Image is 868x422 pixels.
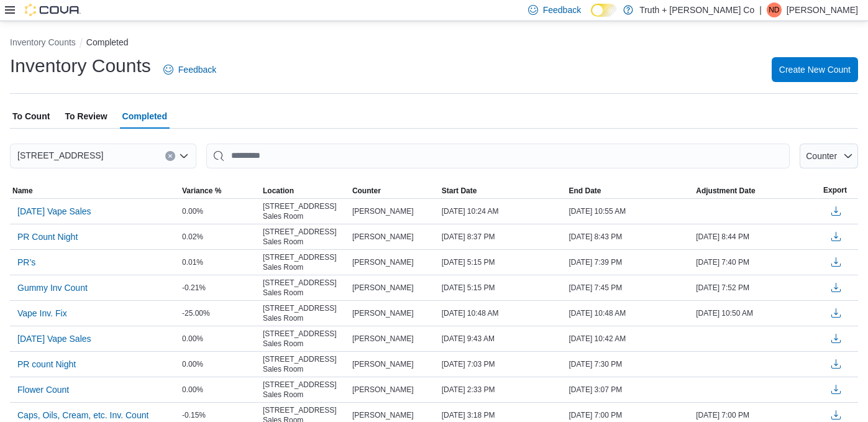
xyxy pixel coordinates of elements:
input: Dark Mode [591,4,617,17]
span: [PERSON_NAME] [352,334,414,344]
p: [PERSON_NAME] [787,2,858,17]
span: Adjustment Date [696,186,755,196]
div: [STREET_ADDRESS] Sales Room [260,326,350,351]
button: Location [260,183,350,198]
div: Nick Dyas [767,2,782,17]
button: Counter [800,144,858,168]
a: Feedback [158,57,221,82]
button: Name [10,183,180,198]
span: To Count [12,104,50,129]
button: Adjustment Date [693,183,821,198]
div: [DATE] 10:48 AM [567,306,694,321]
div: 0.00% [180,382,260,397]
span: Variance % [182,186,221,196]
span: Name [12,186,33,196]
div: [STREET_ADDRESS] Sales Room [260,199,350,224]
button: Gummy Inv Count [12,278,93,297]
span: Vape Inv. Fix [17,307,67,319]
div: [DATE] 10:42 AM [567,331,694,346]
span: End Date [569,186,601,196]
button: [DATE] Vape Sales [12,329,96,348]
span: Gummy Inv Count [17,282,88,294]
div: [STREET_ADDRESS] Sales Room [260,301,350,326]
div: [DATE] 9:43 AM [439,331,567,346]
div: -0.21% [180,280,260,295]
span: Location [263,186,294,196]
p: Truth + [PERSON_NAME] Co [639,2,754,17]
div: 0.01% [180,255,260,270]
div: [DATE] 7:39 PM [567,255,694,270]
div: [DATE] 10:48 AM [439,306,567,321]
span: Feedback [543,4,581,16]
span: Counter [352,186,381,196]
div: [DATE] 7:40 PM [693,255,821,270]
div: [DATE] 8:37 PM [439,229,567,244]
span: ND [769,2,779,17]
div: [STREET_ADDRESS] Sales Room [260,275,350,300]
button: Inventory Counts [10,37,76,47]
button: PR Count Night [12,227,83,246]
span: [PERSON_NAME] [352,359,414,369]
span: [PERSON_NAME] [352,232,414,242]
button: Counter [350,183,439,198]
span: Flower Count [17,383,69,396]
button: Start Date [439,183,567,198]
span: Export [823,185,847,195]
div: [DATE] 10:55 AM [567,204,694,219]
img: Cova [25,4,81,16]
button: End Date [567,183,694,198]
span: Counter [806,151,837,161]
span: [PERSON_NAME] [352,257,414,267]
div: [DATE] 3:07 PM [567,382,694,397]
div: [DATE] 8:44 PM [693,229,821,244]
div: [STREET_ADDRESS] Sales Room [260,352,350,377]
input: This is a search bar. After typing your query, hit enter to filter the results lower in the page. [206,144,790,168]
span: Start Date [442,186,477,196]
button: Clear input [165,151,175,161]
span: [PERSON_NAME] [352,385,414,395]
span: [DATE] Vape Sales [17,333,91,345]
div: 0.00% [180,357,260,372]
span: PR Count Night [17,231,78,243]
nav: An example of EuiBreadcrumbs [10,36,858,51]
div: [DATE] 2:33 PM [439,382,567,397]
button: Vape Inv. Fix [12,304,72,323]
div: [STREET_ADDRESS] Sales Room [260,377,350,402]
button: Completed [86,37,129,47]
span: [PERSON_NAME] [352,410,414,420]
span: [STREET_ADDRESS] [17,148,103,163]
div: [DATE] 8:43 PM [567,229,694,244]
button: Variance % [180,183,260,198]
div: [DATE] 10:50 AM [693,306,821,321]
span: [PERSON_NAME] [352,283,414,293]
div: [STREET_ADDRESS] Sales Room [260,224,350,249]
button: Open list of options [179,151,189,161]
span: [PERSON_NAME] [352,308,414,318]
button: Create New Count [772,57,858,82]
button: PR count Night [12,355,81,374]
span: [PERSON_NAME] [352,206,414,216]
div: [STREET_ADDRESS] Sales Room [260,250,350,275]
button: Flower Count [12,380,74,399]
span: To Review [65,104,107,129]
span: Completed [122,104,167,129]
div: 0.00% [180,331,260,346]
div: -25.00% [180,306,260,321]
h1: Inventory Counts [10,53,151,78]
button: [DATE] Vape Sales [12,202,96,221]
div: [DATE] 7:30 PM [567,357,694,372]
span: [DATE] Vape Sales [17,205,91,218]
span: Create New Count [779,63,851,76]
div: [DATE] 5:15 PM [439,255,567,270]
button: PR’s [12,253,40,272]
div: 0.00% [180,204,260,219]
span: Feedback [178,63,216,76]
p: | [759,2,762,17]
div: [DATE] 7:45 PM [567,280,694,295]
span: PR’s [17,256,35,268]
div: 0.02% [180,229,260,244]
div: [DATE] 7:52 PM [693,280,821,295]
div: [DATE] 5:15 PM [439,280,567,295]
div: [DATE] 10:24 AM [439,204,567,219]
